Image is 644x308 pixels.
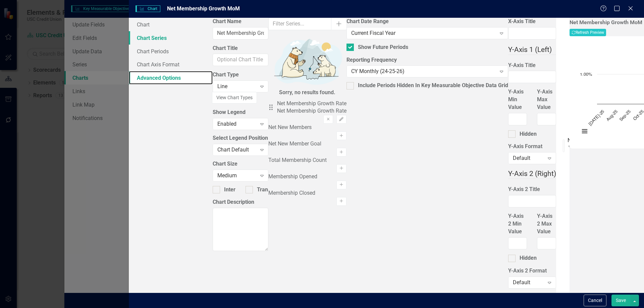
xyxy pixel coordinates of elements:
label: Y-Axis Max Value [537,88,556,111]
label: Chart Name [213,18,268,25]
div: Hidden [520,254,537,262]
div: Interpolate Values [224,186,268,194]
legend: Y-Axis 1 (Left) [508,45,556,55]
div: Sorry, no results found. [279,89,335,97]
span: Chart [136,5,160,12]
button: View chart menu, Chart [580,127,589,136]
div: Show Future Periods [358,44,408,51]
label: Y-Axis Min Value [508,88,527,111]
a: Chart [129,18,213,31]
img: No results found [268,35,346,87]
p: Optimize Onboarding: Streamline the onboarding process for new members to maintain the momentum a... [15,53,221,77]
legend: Y-Axis 2 (Right) [508,169,556,179]
text: Sep-25 [619,109,631,122]
a: Chart Periods [129,45,213,58]
div: Transpose Axes [257,186,296,194]
label: Y-Axis 2 Format [508,267,556,275]
label: Y-Axis Format [508,143,556,150]
div: Net Membership Growth Rate [277,100,346,108]
input: Filter Series... [268,18,332,30]
button: Save [611,295,630,306]
div: Enabled [217,120,257,128]
button: View Chart Types [212,92,257,104]
label: Chart Description [213,198,268,206]
text: Aug-25 [605,109,618,122]
label: Reporting Frequency [346,56,508,64]
p: In [DATE], USC Credit Union's "Net Membership Growth (Cumulative)" measure is above target, with ... [2,2,221,42]
label: Y-Axis 2 Max Value [537,212,556,236]
div: Hidden [520,130,537,138]
label: Show Legend [213,109,268,116]
div: Total Membership Count [268,157,327,164]
button: Refresh Preview [570,29,606,36]
input: Optional Chart Title [213,54,268,66]
div: Membership Opened [268,173,317,181]
span: Net Membership Growth MoM [167,5,240,12]
label: Y-Axis 2 Title [508,186,556,193]
div: None [568,136,570,144]
div: CY Monthly (24-25-26) [351,68,496,75]
a: Chart Axis Format [129,58,213,71]
label: Chart Type [213,71,268,79]
label: Y-Axis 2 Min Value [508,212,527,236]
div: Default [513,155,544,162]
div: Net New Member Goal [268,140,321,148]
div: Net Membership Growth Rate [277,107,346,115]
label: Chart Title [213,45,268,52]
a: Chart Series [129,31,213,45]
a: Advanced Options [129,71,213,84]
label: Chart Date Range [346,18,508,25]
div: Include Periods Hidden In Key Measurable Objective Data Grid [358,82,508,89]
text: 1.00% [580,72,592,77]
div: Medium [217,172,257,179]
div: Membership Closed [268,189,315,197]
label: X-Axis Title [508,18,556,25]
div: Net New Members [268,124,312,131]
label: Y-Axis Title [508,62,556,69]
div: Current Fiscal Year [351,29,496,37]
p: Enhance Outreach Programs: Continue successful outreach and marketing strategies to sustain the p... [15,2,221,26]
label: Chart Size [213,160,268,168]
div: Line [217,83,257,90]
div: Default [513,279,544,287]
div: Chart Default [217,146,257,153]
label: Select Legend Position [213,134,268,142]
text: [DATE]-25 [588,109,605,127]
button: Cancel [584,295,606,306]
p: Monitor Account Closures: Regularly analyze reasons for account closures to address any recurring... [15,31,221,47]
